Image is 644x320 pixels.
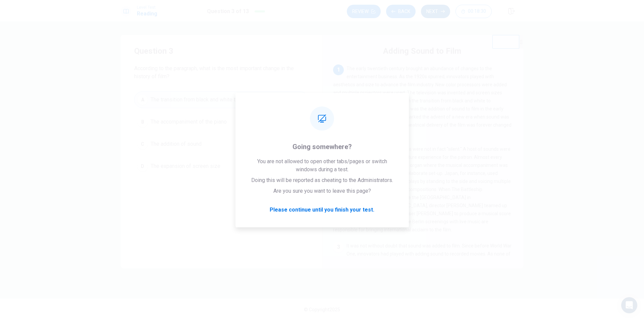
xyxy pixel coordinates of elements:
div: A [137,94,148,105]
span: The addition of sound [151,140,202,148]
div: 3 [333,242,344,253]
h4: Question 3 [134,46,309,56]
span: Before this change, silent films were not in fact "silent." A host of sounds were used to create ... [333,146,511,232]
span: It was not without doubt that sound was added to film. Since before World War One, innovators had... [333,243,512,289]
span: The early twentieth century brought an abundance of changes to the entertainment business. As the... [333,66,512,136]
span: According to the paragraph, what is the most important change in the history of film? [134,64,309,81]
span: Level Test [137,5,157,10]
div: B [137,117,148,127]
span: © Copyright 2025 [304,307,340,312]
div: C [137,139,148,149]
button: CThe addition of sound [134,136,309,152]
div: 1 [333,64,344,75]
h4: Adding Sound to Film [383,46,461,56]
button: 00:18:30 [455,5,492,18]
span: 00:18:30 [468,9,486,14]
div: D [137,161,148,172]
button: Back [386,5,416,18]
div: Open Intercom Messenger [621,297,637,313]
button: Next [421,5,450,18]
h1: Question 3 of 13 [207,7,249,15]
button: AThe transition from black and white to color [134,91,309,108]
button: Review [347,5,381,18]
span: The expansion of screen size [151,162,220,170]
button: BThe accompaniment of the piano [134,113,309,130]
div: 2 [333,145,344,156]
h1: Reading [137,10,157,18]
button: DThe expansion of screen size [134,158,309,175]
span: The accompaniment of the piano [151,118,227,126]
span: The transition from black and white to color [151,96,252,104]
